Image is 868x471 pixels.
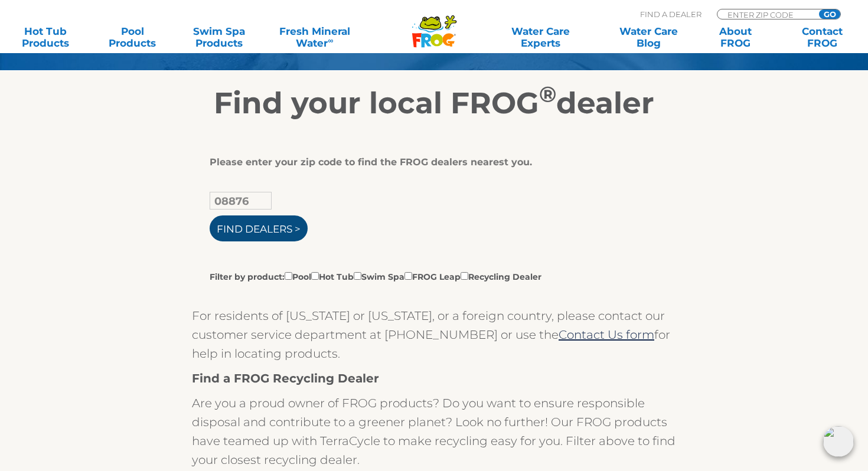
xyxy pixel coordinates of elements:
input: Filter by product:PoolHot TubSwim SpaFROG LeapRecycling Dealer [404,272,412,280]
strong: Find a FROG Recycling Dealer [192,371,379,385]
a: PoolProducts [99,25,166,49]
a: Contact Us form [559,328,654,342]
input: Find Dealers > [210,215,308,241]
input: Filter by product:PoolHot TubSwim SpaFROG LeapRecycling Dealer [285,272,292,280]
input: GO [819,9,840,19]
input: Filter by product:PoolHot TubSwim SpaFROG LeapRecycling Dealer [354,272,361,280]
a: ContactFROG [789,25,856,49]
input: Filter by product:PoolHot TubSwim SpaFROG LeapRecycling Dealer [461,272,468,280]
a: Fresh MineralWater∞ [272,25,357,49]
h2: Find your local FROG dealer [71,86,797,121]
input: Zip Code Form [726,9,806,19]
a: AboutFROG [701,25,769,49]
a: Hot TubProducts [12,25,79,49]
p: Are you a proud owner of FROG products? Do you want to ensure responsible disposal and contribute... [192,394,676,469]
sup: ® [539,81,556,107]
a: Swim SpaProducts [185,25,253,49]
a: Water CareExperts [486,25,596,49]
p: For residents of [US_STATE] or [US_STATE], or a foreign country, please contact our customer serv... [192,306,676,363]
label: Filter by product: Pool Hot Tub Swim Spa FROG Leap Recycling Dealer [210,270,541,283]
p: Find A Dealer [640,9,701,19]
a: Water CareBlog [615,25,682,49]
input: Filter by product:PoolHot TubSwim SpaFROG LeapRecycling Dealer [311,272,319,280]
div: Please enter your zip code to find the FROG dealers nearest you. [210,156,650,168]
img: openIcon [823,426,854,457]
sup: ∞ [328,36,333,45]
